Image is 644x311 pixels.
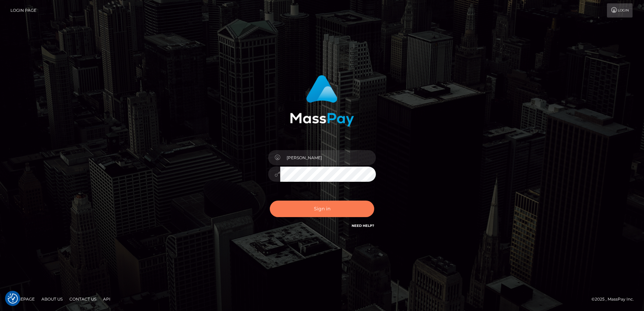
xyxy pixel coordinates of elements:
[7,294,37,304] a: Homepage
[352,223,374,228] a: Need Help?
[8,293,18,304] button: Consent Preferences
[8,293,18,304] img: Revisit consent button
[39,294,65,304] a: About Us
[100,294,113,304] a: API
[67,294,99,304] a: Contact Us
[10,3,36,18] a: Login Page
[591,296,639,303] div: © 2025 , MassPay Inc.
[270,201,374,217] button: Sign in
[280,150,376,165] input: Username...
[607,3,633,18] a: Login
[290,75,354,127] img: MassPay Login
